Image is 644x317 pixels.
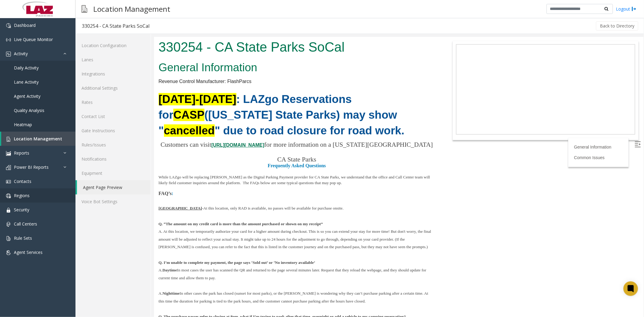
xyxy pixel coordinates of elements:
span: Revenue Control Manufacturer: FlashParcs [5,42,98,47]
h1: 330254 - CA State Parks SoCal [5,1,281,20]
b: Daytime [8,231,23,235]
span: Rule Sets [14,235,32,241]
img: 'icon' [6,137,11,142]
a: Contact List [75,109,151,123]
span: A. At this location, we temporarily authorize your card for a higher amount during checkout. This... [5,192,277,212]
font: cancelled [10,88,61,100]
img: Open/Close Sidebar Menu [481,104,487,110]
a: Gate Instructions [75,123,151,138]
h3: Location Management [90,2,173,16]
img: 'icon' [6,179,11,184]
img: 'icon' [6,23,11,28]
img: 'icon' [6,151,11,156]
img: 'icon' [6,236,11,241]
font: " due to road closure for road work. [61,88,250,100]
img: pageIcon [82,2,87,16]
span: At this location, only RAD is available, no passes will be available for purchase onsite. [49,169,190,174]
img: 'icon' [6,250,11,255]
a: Rates [75,95,151,109]
a: [URL][DOMAIN_NAME] [57,106,110,111]
a: Location Management [1,132,75,146]
a: Agent Page Preview [77,180,151,194]
span: Quality Analysis [14,107,44,113]
div: 330254 - CA State Parks SoCal [82,22,149,30]
span: Contacts [14,178,31,184]
span: Call Centers [14,221,37,227]
a: Voice Bot Settings [75,194,151,209]
a: Location Configuration [75,38,151,53]
span: - [5,169,49,174]
span: Activity [14,51,28,56]
a: Lanes [75,53,151,67]
a: Rules/Issues [75,138,151,152]
a: Integrations [75,67,151,81]
a: Additional Settings [75,81,151,95]
span: Q. The purchase passes refer to closing at 8pm, what if I’m trying to park after that time, overn... [5,277,252,282]
span: While LAZgo will be replacing [PERSON_NAME] as the Digital Parking Payment provider for CA State ... [5,138,276,148]
span: FAQ’s [5,154,18,159]
span: CA State Parks [123,119,162,126]
span: Location Management [14,136,62,142]
span: Heatmap [14,122,32,127]
span: Agent Services [14,249,43,255]
span: A. In other cases the park has closed (sunset for most parks), or the [PERSON_NAME] is wondering ... [5,254,274,267]
span: : [18,154,19,159]
span: Daily Activity [14,65,39,71]
span: Regions [14,193,30,198]
a: Common Issues [420,118,450,123]
font: [DATE]-[DATE] [5,56,82,69]
a: Equipment [75,166,151,180]
span: A. In most cases the user has scanned the QR and returned to the page several minutes later. Requ... [5,231,272,243]
span: Security [14,207,29,213]
img: 'icon' [6,222,11,227]
img: 'icon' [6,194,11,198]
span: Customers can visit [7,104,57,111]
span: Reports [14,150,29,156]
b: Nighttime [8,254,26,259]
span: for more information on a [US_STATE][GEOGRAPHIC_DATA] [110,104,279,111]
img: 'icon' [6,37,11,42]
a: Notifications [75,152,151,166]
u: [GEOGRAPHIC_DATA] [5,169,48,174]
span: Lane Activity [14,79,39,85]
button: Back to Directory [596,21,638,30]
font: : LAZgo Reservations for [5,56,198,84]
span: Q. “The amount on my credit card is more than the amount purchased or shown on my receipt” [5,185,169,189]
font: CASP [19,72,50,84]
span: Q. I’m unable to complete my payment, the page says ‘Sold out’ or ‘No inventory available’ [5,223,161,228]
span: Live Queue Monitor [14,37,53,42]
a: General Information [420,108,457,113]
span: Frequently Asked Questions [114,126,172,131]
h2: General Information [5,23,281,39]
a: Logout [616,6,636,12]
span: Power BI Reports [14,164,49,170]
img: 'icon' [6,52,11,56]
span: Agent Activity [14,93,40,99]
span: Dashboard [14,22,36,28]
font: ([US_STATE] State Parks) may show " [5,72,243,100]
img: 'icon' [6,208,11,213]
img: 'icon' [6,165,11,170]
img: logout [632,6,636,12]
